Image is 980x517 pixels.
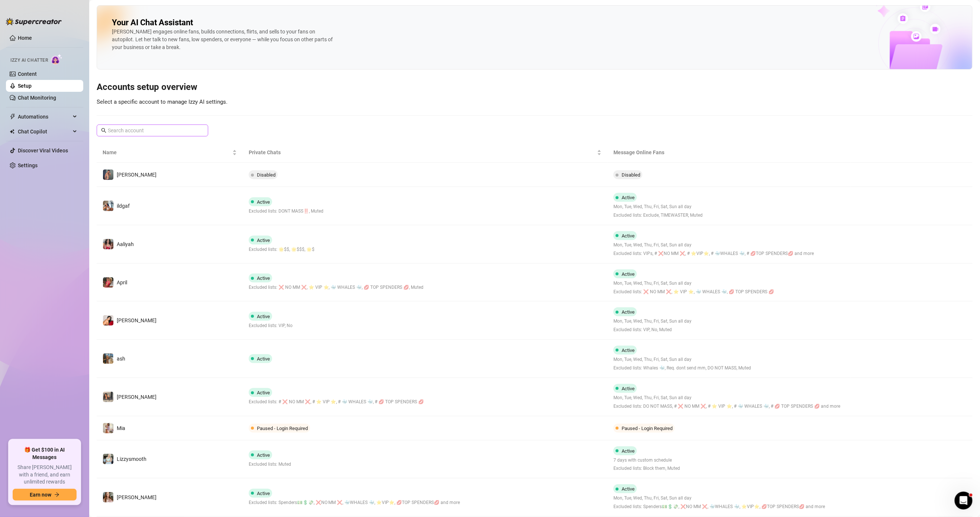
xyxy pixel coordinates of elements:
[613,457,680,464] span: 7 days with custom schedule
[108,126,198,135] input: Search account
[257,452,270,458] span: Active
[607,142,851,163] th: Message Online Fans
[112,17,193,28] h2: Your AI Chat Assistant
[18,126,71,138] span: Chat Copilot
[613,403,840,410] span: Excluded lists: DO NOT MASS, # ❌ NO MM ❌, # ⭐️ VIP ⭐️, # 🐳 WHALES 🐳, # 💋 TOP SPENDERS 💋 and more
[10,129,14,134] img: Chat Copilot
[613,318,692,325] span: Mon, Tue, Wed, Thu, Fri, Sat, Sun all day
[622,271,635,277] span: Active
[112,28,335,51] div: [PERSON_NAME] engages online fans, builds connections, flirts, and sells to your fans on autopilo...
[257,275,270,281] span: Active
[13,446,77,461] span: 🎁 Get $100 in AI Messages
[613,250,814,257] span: Excluded lists: VIPs, # ❌NO MM ❌, # ⭐️VIP⭐️, # 🐳WHALES 🐳, # 💋TOP SPENDERS💋 and more
[622,172,640,178] span: Disabled
[103,392,113,402] img: Esmeralda
[613,288,774,295] span: Excluded lists: ❌ NO MM ❌, ⭐️ VIP ⭐️, 🐳 WHALES 🐳, 💋 TOP SPENDERS 💋
[249,246,315,253] span: Excluded lists: 🌟️$$, 🌟️$$$, 🌟️$
[18,95,56,101] a: Chat Monitoring
[18,111,71,123] span: Automations
[622,195,635,200] span: Active
[249,398,424,405] span: Excluded lists: # ❌ NO MM ❌, # ⭐️ VIP ⭐️, # 🐳 WHALES 🐳, # 💋 TOP SPENDERS 💋
[10,114,16,120] span: thunderbolt
[117,203,130,209] span: ildgaf
[117,356,125,362] span: ash
[10,57,48,64] span: Izzy AI Chatter
[243,142,608,163] th: Private Chats
[622,348,635,353] span: Active
[18,162,38,168] a: Settings
[249,208,323,215] span: Excluded lists: DONT MASS‼️, Muted
[117,241,134,247] span: Aaliyah
[103,423,113,433] img: Mia
[54,492,59,497] span: arrow-right
[117,425,125,431] span: Mia
[117,456,146,462] span: Lizzysmooth
[613,280,774,287] span: Mon, Tue, Wed, Thu, Fri, Sat, Sun all day
[103,239,113,249] img: Aaliyah
[613,242,814,249] span: Mon, Tue, Wed, Thu, Fri, Sat, Sun all day
[622,426,673,431] span: Paused - Login Required
[257,426,308,431] span: Paused - Login Required
[6,18,62,25] img: logo-BBDzfeDw.svg
[257,199,270,205] span: Active
[103,201,113,211] img: ildgaf
[622,233,635,239] span: Active
[257,390,270,395] span: Active
[103,454,113,464] img: Lizzysmooth
[103,169,113,180] img: Dominick
[249,322,293,329] span: Excluded lists: VIP, No
[249,461,291,468] span: Excluded lists: Muted
[117,494,157,500] span: [PERSON_NAME]
[117,317,157,323] span: [PERSON_NAME]
[622,448,635,454] span: Active
[257,356,270,362] span: Active
[249,499,460,506] span: Excluded lists: Spenders💵💲💸, ❌NO MM ❌, 🐳WHALES 🐳, ⭐️VIP⭐️, 💋TOP SPENDERS💋 and more
[613,326,692,333] span: Excluded lists: VIP, No, Muted
[257,238,270,243] span: Active
[13,489,77,501] button: Earn nowarrow-right
[613,503,825,510] span: Excluded lists: Spenders💵💲💸, ❌NO MM ❌, 🐳WHALES 🐳, ⭐️VIP⭐️, 💋TOP SPENDERS💋 and more
[97,81,973,93] h3: Accounts setup overview
[103,353,113,364] img: ash
[117,172,157,178] span: [PERSON_NAME]
[97,142,243,163] th: Name
[622,486,635,492] span: Active
[117,279,127,285] span: April
[622,386,635,391] span: Active
[613,495,825,502] span: Mon, Tue, Wed, Thu, Fri, Sat, Sun all day
[613,394,840,401] span: Mon, Tue, Wed, Thu, Fri, Sat, Sun all day
[103,492,113,503] img: Chloe
[955,492,973,510] iframe: Intercom live chat
[103,277,113,288] img: April
[613,212,703,219] span: Excluded lists: Exclude, TIMEWASTER, Muted
[18,71,37,77] a: Content
[249,148,596,156] span: Private Chats
[13,464,77,486] span: Share [PERSON_NAME] with a friend, and earn unlimited rewards
[103,148,231,156] span: Name
[257,491,270,496] span: Active
[18,35,32,41] a: Home
[622,309,635,315] span: Active
[613,356,751,363] span: Mon, Tue, Wed, Thu, Fri, Sat, Sun all day
[613,465,680,472] span: Excluded lists: Block them, Muted
[613,203,703,210] span: Mon, Tue, Wed, Thu, Fri, Sat, Sun all day
[257,314,270,319] span: Active
[117,394,157,400] span: [PERSON_NAME]
[249,284,424,291] span: Excluded lists: ❌ NO MM ❌, ⭐️ VIP ⭐️, 🐳 WHALES 🐳, 💋 TOP SPENDERS 💋, Muted
[103,315,113,326] img: Sophia
[257,172,275,178] span: Disabled
[51,54,62,65] img: AI Chatter
[18,148,68,154] a: Discover Viral Videos
[101,128,106,133] span: search
[97,98,228,105] span: Select a specific account to manage Izzy AI settings.
[18,83,32,89] a: Setup
[30,492,51,498] span: Earn now
[613,365,751,372] span: Excluded lists: Whales 🐳, Req. dont send mm, DO NOT MASS, Muted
